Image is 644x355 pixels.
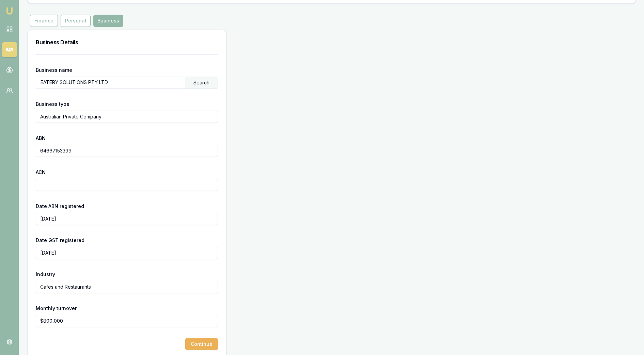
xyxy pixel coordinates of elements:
[93,15,123,27] button: Business
[30,15,58,27] button: Finance
[36,38,218,46] h3: Business Details
[36,67,72,73] label: Business name
[36,271,55,277] label: Industry
[36,169,46,175] label: ACN
[36,213,218,225] input: YYYY-MM-DD
[36,237,84,243] label: Date GST registered
[36,315,218,327] input: $
[185,77,218,88] div: Search
[36,305,77,311] label: Monthly turnover
[36,203,84,209] label: Date ABN registered
[36,247,218,259] input: YYYY-MM-DD
[36,281,218,293] input: Start typing to search for your industry
[185,338,218,350] button: Continue
[36,101,69,107] label: Business type
[36,77,185,88] input: Enter business name
[36,135,46,141] label: ABN
[5,7,14,15] img: emu-icon-u.png
[61,15,91,27] button: Personal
